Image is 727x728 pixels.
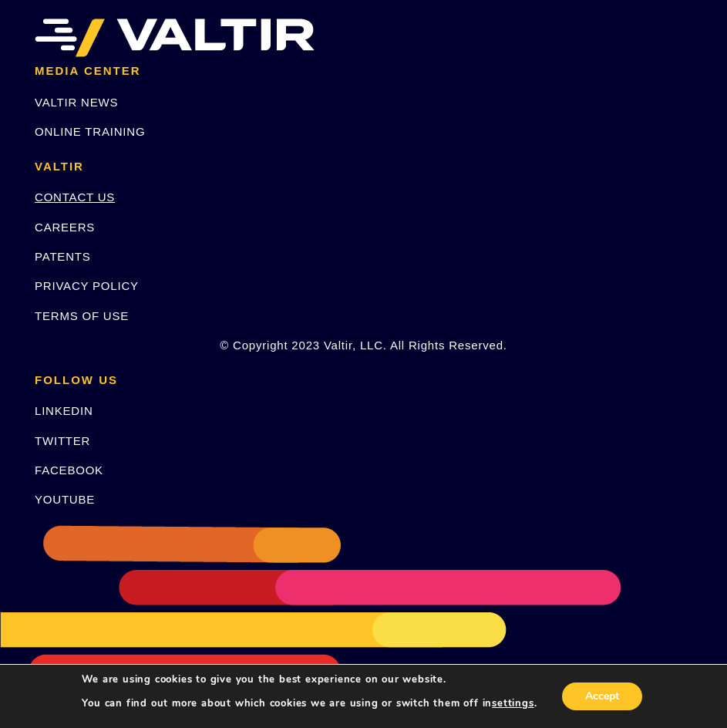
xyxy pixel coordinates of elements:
[35,65,692,78] h2: MEDIA CENTER
[35,279,139,292] a: PRIVACY POLICY
[82,696,537,710] p: You can find out more about which cookies we are using or switch them off in .
[35,434,90,447] a: TWITTER
[35,493,95,506] a: YOUTUBE
[492,696,533,710] button: settings
[35,250,91,263] a: PATENTS
[562,682,642,710] button: Accept
[35,160,692,174] h2: VALTIR
[35,404,93,417] a: LINKEDIN
[35,125,145,138] a: ONLINE TRAINING
[35,463,103,477] a: FACEBOOK
[35,190,115,204] a: CONTACT US
[35,96,118,109] a: VALTIR NEWS
[35,336,692,354] p: © Copyright 2023 Valtir, LLC. All Rights Reserved.
[35,19,315,57] img: VALTIR
[35,374,692,387] h2: FOLLOW US
[82,672,537,686] p: We are using cookies to give you the best experience on our website.
[35,309,129,322] a: TERMS OF USE
[35,221,95,234] a: CAREERS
